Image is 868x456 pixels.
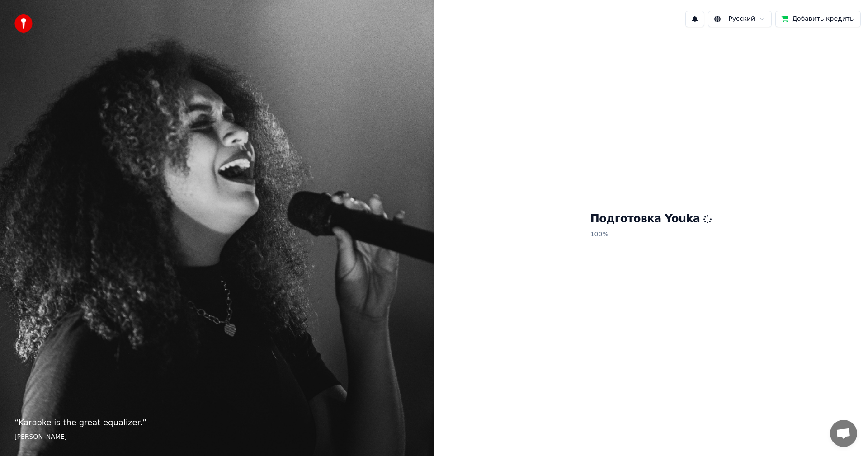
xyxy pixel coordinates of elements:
p: “ Karaoke is the great equalizer. ” [14,416,420,429]
img: youka [14,14,33,33]
p: 100 % [590,226,712,243]
footer: [PERSON_NAME] [14,432,420,442]
a: Открытый чат [830,420,857,447]
h1: Подготовка Youka [590,212,712,226]
button: Добавить кредиты [775,11,861,27]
